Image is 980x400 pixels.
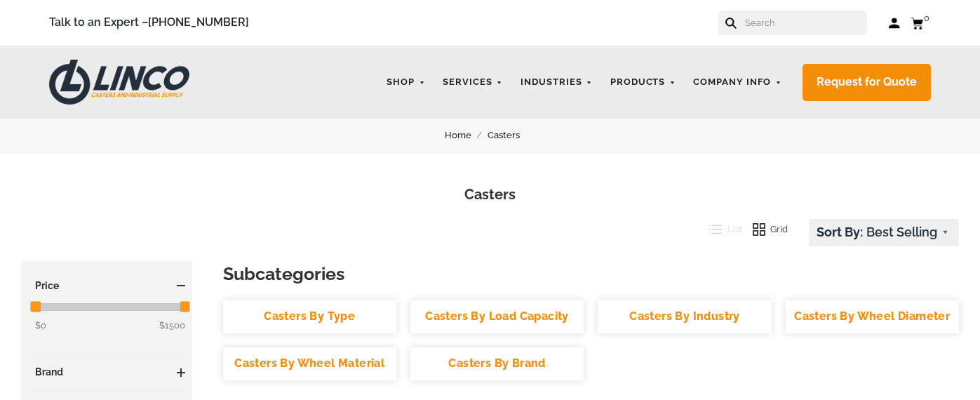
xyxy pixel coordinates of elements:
[49,13,249,32] span: Talk to an Expert –
[159,318,185,333] span: $1500
[742,219,788,240] button: Grid
[603,69,683,96] a: Products
[21,185,959,205] h1: Casters
[410,347,584,380] a: Casters By Brand
[786,300,959,333] a: Casters By Wheel Diameter
[514,69,600,96] a: Industries
[699,219,742,240] button: List
[744,11,867,35] input: Search
[488,128,536,143] a: Casters
[223,300,396,333] a: Casters By Type
[28,365,185,379] h3: Brand
[35,320,46,331] span: $0
[911,14,931,32] a: 0
[686,69,788,96] a: Company Info
[223,261,959,286] h3: Subcategories
[148,15,249,29] a: [PHONE_NUMBER]
[598,300,771,333] a: Casters By Industry
[49,60,189,105] img: LINCO CASTERS & INDUSTRIAL SUPPLY
[924,13,929,23] span: 0
[223,347,396,380] a: Casters By Wheel Material
[888,16,900,30] a: Log in
[410,300,584,333] a: Casters By Load Capacity
[436,69,510,96] a: Services
[803,64,931,101] a: Request for Quote
[380,69,432,96] a: Shop
[28,279,185,293] h3: Price
[445,128,488,143] a: Home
